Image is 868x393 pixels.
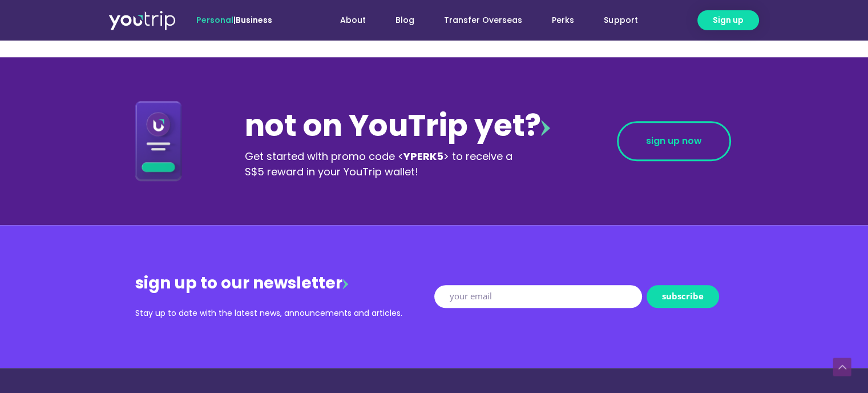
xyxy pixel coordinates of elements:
[196,14,272,26] span: |
[537,10,589,31] a: Perks
[589,10,652,31] a: Support
[403,149,443,163] b: YPERK5
[646,137,702,146] span: sign up now
[617,121,731,161] a: sign up now
[647,285,719,308] button: subscribe
[325,10,381,31] a: About
[697,10,759,30] a: Sign up
[135,306,434,320] div: Stay up to date with the latest news, announcements and articles.
[434,285,733,312] form: New Form
[245,103,550,149] div: not on YouTrip yet?
[135,101,182,181] img: Download App
[429,10,537,31] a: Transfer Overseas
[381,10,429,31] a: Blog
[135,272,434,295] div: sign up to our newsletter
[303,10,652,31] nav: Menu
[662,292,704,300] span: subscribe
[434,285,642,308] input: your email
[236,14,272,26] a: Business
[196,14,233,26] span: Personal
[713,14,744,26] span: Sign up
[245,149,523,179] div: Get started with promo code < > to receive a S$5 reward in your YouTrip wallet!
